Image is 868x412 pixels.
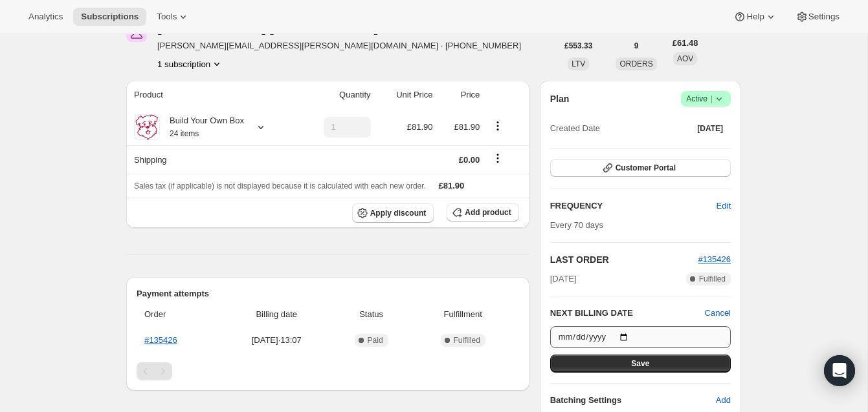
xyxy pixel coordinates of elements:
[708,390,739,411] button: Add
[73,8,146,26] button: Subscriptions
[709,196,739,216] button: Edit
[352,203,434,223] button: Apply discount
[711,94,713,104] span: |
[225,334,328,347] span: [DATE] · 13:07
[157,12,177,22] span: Tools
[550,253,698,266] h2: LAST ORDER
[137,287,519,300] h2: Payment attempts
[465,207,511,218] span: Add product
[157,21,394,34] div: [PERSON_NAME] [PERSON_NAME]
[459,155,480,165] span: £0.00
[824,355,855,386] div: Open Intercom Messenger
[726,8,785,26] button: Help
[686,92,726,105] span: Active
[616,163,676,173] span: Customer Portal
[21,8,71,26] button: Analytics
[134,114,160,140] img: product img
[716,394,731,407] span: Add
[550,394,716,407] h6: Batching Settings
[368,335,383,345] span: Paid
[375,81,437,109] th: Unit Price
[447,203,518,221] button: Add product
[627,37,647,55] button: 9
[564,41,592,51] span: £553.33
[689,119,731,138] button: [DATE]
[550,92,570,105] h2: Plan
[370,208,427,218] span: Apply discount
[550,220,603,230] span: Every 70 days
[487,119,508,133] button: Product actions
[634,41,639,51] span: 9
[439,181,465,191] span: £81.90
[788,8,847,26] button: Settings
[550,273,577,285] span: [DATE]
[157,57,223,70] button: Product actions
[454,335,480,345] span: Fulfilled
[225,308,328,321] span: Billing date
[157,39,521,52] span: [PERSON_NAME][EMAIL_ADDRESS][PERSON_NAME][DOMAIN_NAME] · [PHONE_NUMBER]
[297,81,374,109] th: Quantity
[126,81,297,109] th: Product
[170,129,199,138] small: 24 items
[550,122,600,135] span: Created Date
[81,12,139,22] span: Subscriptions
[717,200,731,212] span: Edit
[550,159,731,177] button: Customer Portal
[487,151,508,165] button: Shipping actions
[160,114,244,140] div: Build Your Own Box
[149,8,197,26] button: Tools
[698,254,731,264] a: #135426
[126,145,297,174] th: Shipping
[550,355,731,373] button: Save
[631,358,649,369] span: Save
[699,274,726,284] span: Fulfilled
[673,37,698,50] span: £61.48
[144,335,177,345] a: #135426
[134,181,426,191] span: Sales tax (if applicable) is not displayed because it is calculated with each new order.
[28,12,63,22] span: Analytics
[746,12,764,22] span: Help
[137,300,221,329] th: Order
[677,54,693,63] span: AOV
[550,200,717,212] h2: FREQUENCY
[454,122,480,132] span: £81.90
[335,308,406,321] span: Status
[572,59,585,68] span: LTV
[619,59,652,68] span: ORDERS
[137,362,519,380] nav: Pagination
[415,308,511,321] span: Fulfillment
[407,122,433,132] span: £81.90
[437,81,484,109] th: Price
[698,253,731,266] button: #135426
[557,37,600,55] button: £553.33
[550,307,705,320] h2: NEXT BILLING DATE
[705,307,731,320] button: Cancel
[697,123,723,134] span: [DATE]
[808,12,840,22] span: Settings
